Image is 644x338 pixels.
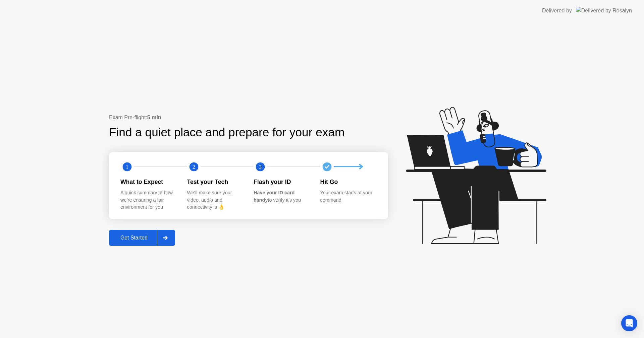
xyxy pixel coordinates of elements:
div: We’ll make sure your video, audio and connectivity is 👌 [187,189,243,211]
div: Test your Tech [187,178,243,186]
button: Get Started [109,230,175,246]
text: 1 [126,163,128,170]
div: What to Expect [120,178,176,186]
div: Hit Go [320,178,376,186]
div: Delivered by [542,7,572,15]
div: Find a quiet place and prepare for your exam [109,124,345,141]
text: 2 [192,163,195,170]
div: to verify it’s you [254,189,310,204]
b: Have your ID card handy [254,190,294,203]
b: 5 min [147,115,161,120]
div: Open Intercom Messenger [621,315,637,331]
img: Delivered by Rosalyn [576,7,632,14]
div: Your exam starts at your command [320,189,376,204]
div: A quick summary of how we’re ensuring a fair environment for you [120,189,176,211]
text: 3 [259,163,262,170]
div: Exam Pre-flight: [109,114,388,122]
div: Get Started [111,235,157,241]
div: Flash your ID [254,178,310,186]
